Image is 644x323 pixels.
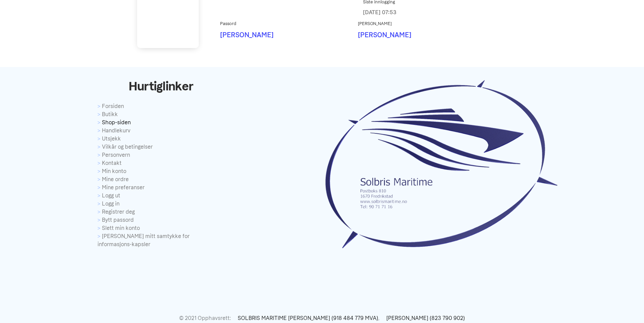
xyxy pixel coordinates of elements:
a: Mine preferanser [98,184,224,192]
a: Shop-siden [98,119,224,127]
a: [PERSON_NAME] (823 790 902) [380,315,465,321]
a: Forsiden [98,102,224,110]
a: Utsjekk [98,135,224,143]
a: Butikk [98,110,224,119]
a: Bytt passord [98,216,224,224]
label: Passord [220,20,236,27]
a: [PERSON_NAME] [220,31,274,39]
a: Logg in [98,200,224,208]
a: [PERSON_NAME] [358,31,411,39]
a: Vilkår og betingelser [98,143,224,151]
a: Kontakt [98,159,224,167]
label: [PERSON_NAME] [358,20,392,27]
a: Logg ut [98,192,224,200]
a: Min konto [98,167,224,175]
img: logo_info.png [322,77,559,252]
a: Personvern [98,151,224,159]
p: [DATE] 07:53 [363,8,480,17]
a: Mine ordre [98,175,224,184]
a: Slett min konto [98,224,224,232]
a: SOLBRIS MARITIME [PERSON_NAME] (918 484 779 MVA) [231,315,378,321]
a: Registrer deg [98,208,224,216]
a: Handlekurv [98,127,224,135]
a: [PERSON_NAME] mitt samtykke for informasjons-kapsler [98,232,224,249]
